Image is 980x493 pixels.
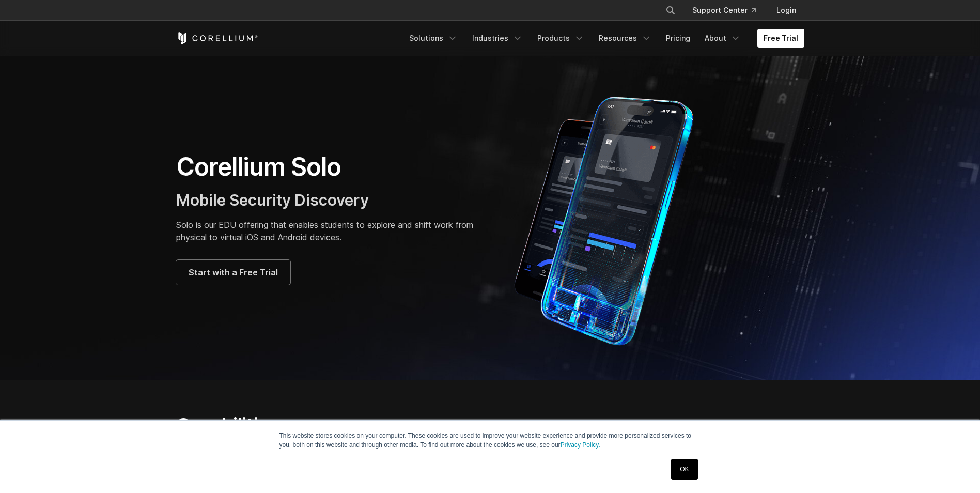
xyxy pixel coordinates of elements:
a: About [698,29,747,48]
a: Support Center [684,1,764,20]
a: Start with a Free Trial [176,260,290,285]
a: Free Trial [757,29,804,48]
div: Navigation Menu [653,1,804,20]
span: Start with a Free Trial [189,266,278,279]
a: Corellium Home [176,32,258,44]
a: Products [531,29,590,48]
img: Corellium Solo for mobile app security solutions [501,89,723,347]
a: Privacy Policy. [561,441,600,449]
h1: Corellium Solo [176,151,480,182]
h2: Capabilities [176,413,588,436]
button: Search [661,1,680,20]
a: Resources [593,29,658,48]
p: This website stores cookies on your computer. These cookies are used to improve your website expe... [279,431,701,450]
span: Mobile Security Discovery [176,191,369,209]
a: OK [671,459,697,480]
div: Navigation Menu [403,29,804,48]
a: Solutions [403,29,464,48]
p: Solo is our EDU offering that enables students to explore and shift work from physical to virtual... [176,219,480,243]
a: Pricing [660,29,696,48]
a: Login [768,1,804,20]
a: Industries [466,29,529,48]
